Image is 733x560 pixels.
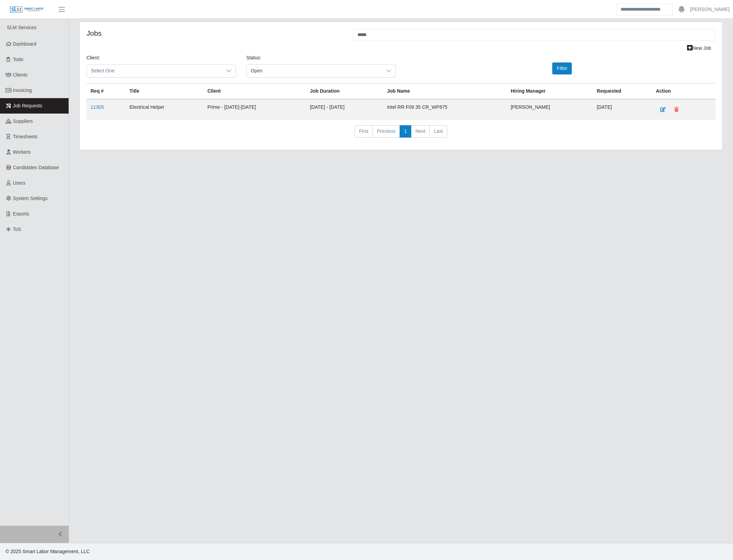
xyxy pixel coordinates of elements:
[126,99,203,120] td: Electrical Helper
[383,99,506,120] td: Intel RR F09 35 CR_WP875
[13,72,28,78] span: Clients
[5,549,90,554] span: © 2025 Smart Labor Management, LLC
[383,83,506,100] th: Job Name
[652,83,716,100] th: Action
[13,211,29,217] span: Exports
[86,54,100,61] label: Client:
[507,99,593,120] td: [PERSON_NAME]
[306,99,383,120] td: [DATE] - [DATE]
[683,42,716,54] a: New Job
[203,99,306,120] td: Prime - [DATE]-[DATE]
[87,65,222,77] span: Select One
[13,118,33,124] span: Suppliers
[13,57,23,62] span: Todo
[13,41,37,47] span: Dashboard
[86,29,343,37] h4: Jobs
[126,83,203,100] th: Title
[593,83,652,100] th: Requested
[552,62,572,74] button: Filter
[13,149,31,155] span: Workers
[13,196,48,201] span: System Settings
[13,165,59,170] span: Candidates Database
[593,99,652,120] td: [DATE]
[507,83,593,100] th: Hiring Manager
[10,6,44,13] img: SLM Logo
[13,180,26,186] span: Users
[91,104,104,110] a: 11305
[616,3,673,15] input: Search
[13,103,43,108] span: Job Requests
[400,125,411,138] a: 1
[86,125,716,143] nav: pagination
[7,25,36,30] span: SLM Services
[246,54,261,61] label: Status:
[690,6,730,13] a: [PERSON_NAME]
[13,226,21,232] span: ToS
[86,83,126,100] th: Req #
[247,65,382,77] span: Open
[306,83,383,100] th: Job Duration
[13,134,38,139] span: Timesheets
[203,83,306,100] th: Client
[13,87,32,93] span: Invoicing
